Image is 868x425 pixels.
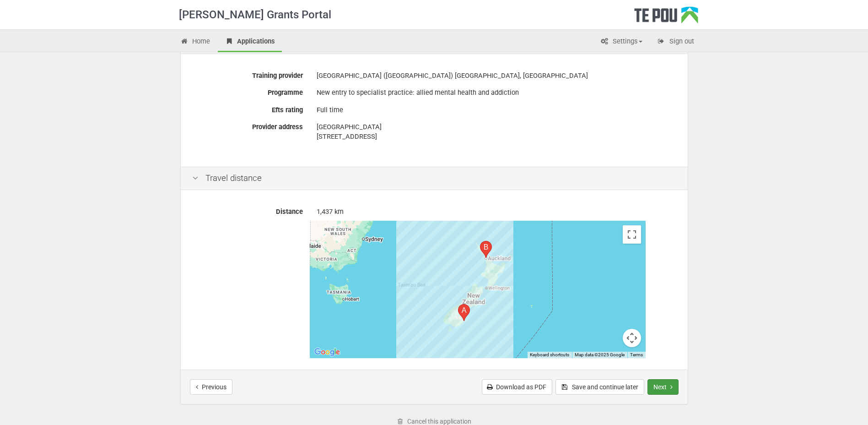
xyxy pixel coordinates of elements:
div: Akoranga Drive, Hauraki, Auckland 0627, New Zealand [480,241,492,258]
div: 201 Great King Street, Central Dunedin, Dunedin 9016, New Zealand [458,304,470,321]
button: Keyboard shortcuts [530,352,569,358]
label: Efts rating [185,102,310,115]
a: Terms (opens in new tab) [630,352,643,357]
a: Home [173,32,217,52]
button: Save and continue later [555,379,644,395]
div: [GEOGRAPHIC_DATA] ([GEOGRAPHIC_DATA]) [GEOGRAPHIC_DATA], [GEOGRAPHIC_DATA] [317,68,676,84]
div: Te Pou Logo [634,6,698,29]
button: Next step [647,379,679,395]
span: Map data ©2025 Google [575,352,625,357]
button: Toggle fullscreen view [623,225,641,244]
div: Full time [317,102,676,118]
label: Provider address [185,119,310,132]
a: Download as PDF [482,379,552,395]
address: [GEOGRAPHIC_DATA] [STREET_ADDRESS] [317,122,676,142]
a: Settings [593,32,649,52]
img: Google [312,346,342,358]
label: Training provider [185,68,310,81]
div: Travel distance [181,167,688,190]
button: Map camera controls [623,329,641,347]
label: Distance [185,204,310,217]
button: Previous step [190,379,232,395]
a: Open this area in Google Maps (opens a new window) [312,346,342,358]
div: New entry to specialist practice: allied mental health and addiction [317,85,676,101]
div: 1,437 km [317,207,676,217]
a: Sign out [650,32,701,52]
label: Programme [185,85,310,98]
a: Applications [218,32,282,52]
